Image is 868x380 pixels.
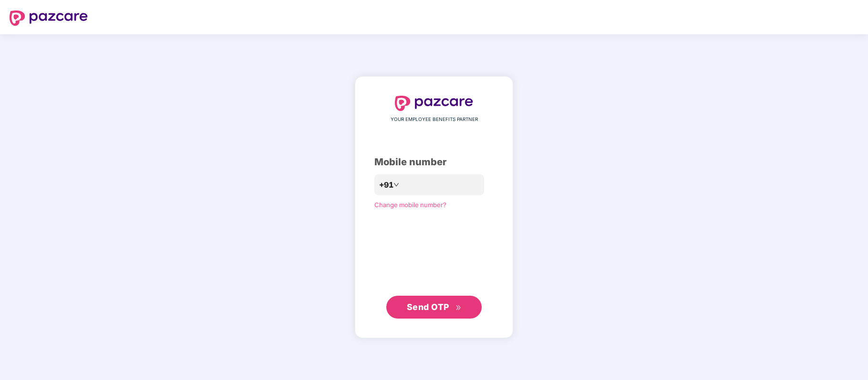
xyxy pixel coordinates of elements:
span: double-right [455,305,462,311]
img: logo [10,10,88,26]
span: YOUR EMPLOYEE BENEFITS PARTNER [391,116,478,123]
span: +91 [379,179,393,191]
a: Change mobile number? [374,201,446,209]
span: down [393,182,399,188]
div: Mobile number [374,155,494,170]
span: Send OTP [407,302,449,312]
button: Send OTPdouble-right [386,296,482,319]
img: logo [395,96,473,111]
